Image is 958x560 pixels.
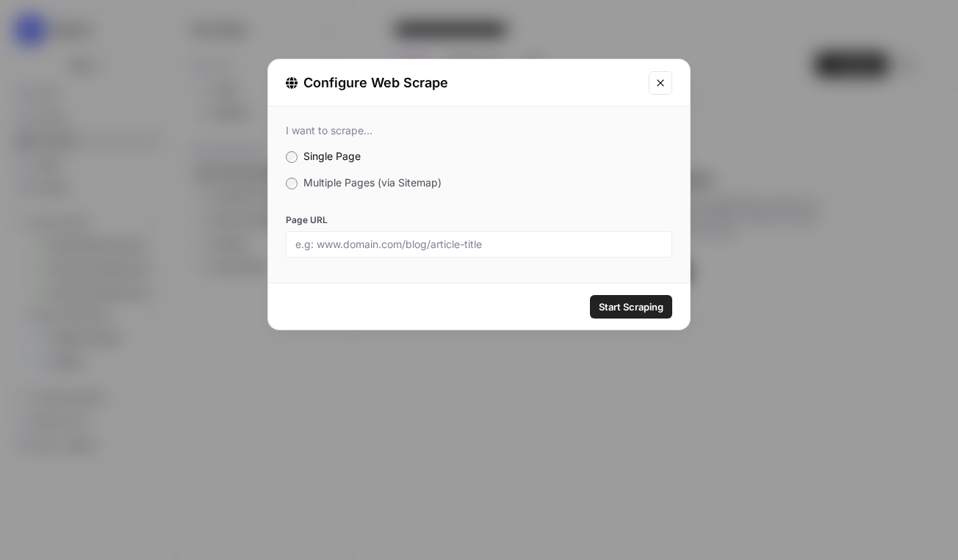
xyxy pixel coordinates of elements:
input: Single Page [286,151,298,163]
label: Page URL [286,214,672,227]
span: Multiple Pages (via Sitemap) [303,176,442,189]
button: Close modal [649,71,672,95]
input: Multiple Pages (via Sitemap) [286,178,298,189]
span: Single Page [303,150,361,162]
button: Start Scraping [590,295,672,319]
div: Configure Web Scrape [286,73,640,93]
span: Start Scraping [599,299,663,314]
div: I want to scrape... [286,124,672,137]
input: e.g: www.domain.com/blog/article-title [295,238,663,251]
